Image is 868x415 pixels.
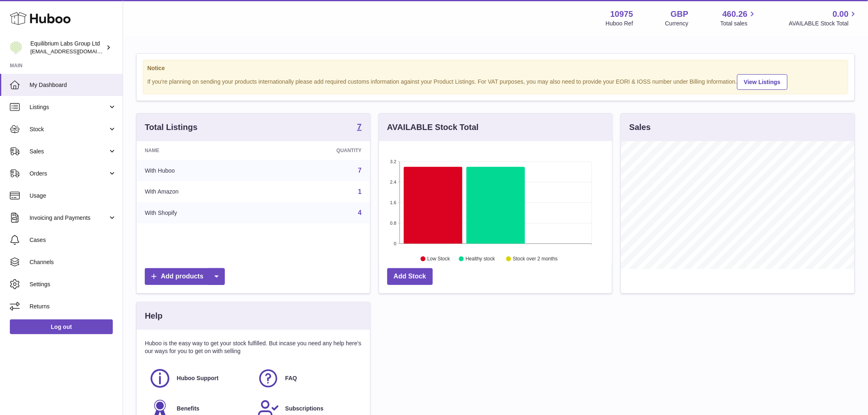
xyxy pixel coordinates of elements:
span: Channels [30,258,116,266]
div: Huboo Ref [606,20,633,27]
a: 460.26 Total sales [720,9,757,27]
h3: Help [145,310,162,322]
text: 1.6 [390,200,396,205]
text: 2.4 [390,180,396,185]
span: Total sales [720,20,757,27]
text: Healthy stock [466,256,496,262]
a: Add products [145,268,225,285]
a: 4 [358,209,362,216]
text: 3.2 [390,159,396,164]
span: Cases [30,236,116,244]
text: Stock over 2 months [513,256,557,262]
span: Stock [30,125,108,133]
a: Huboo Support [149,367,249,390]
strong: 10975 [610,9,633,20]
span: 0.00 [833,9,849,20]
h3: AVAILABLE Stock Total [387,122,479,133]
span: Benefits [177,405,199,413]
a: 1 [358,188,362,195]
span: My Dashboard [30,81,116,89]
td: With Huboo [137,160,264,181]
span: Invoicing and Payments [30,214,108,222]
span: Subscriptions [285,405,323,413]
span: Huboo Support [177,374,219,382]
span: Listings [30,103,108,111]
span: AVAILABLE Stock Total [789,20,858,27]
th: Name [137,141,264,160]
span: 460.26 [722,9,747,20]
a: 7 [357,123,362,132]
div: Currency [665,20,689,27]
td: With Amazon [137,181,264,203]
a: View Listings [737,74,788,90]
div: If you're planning on sending your products internationally please add required customs informati... [147,73,844,90]
span: Returns [30,303,116,310]
h3: Sales [629,122,651,133]
span: Orders [30,170,108,178]
a: FAQ [257,367,357,390]
div: Equilibrium Labs Group Ltd [30,40,104,55]
span: Settings [30,280,116,288]
text: 0.8 [390,221,396,226]
text: 0 [394,241,396,246]
span: Usage [30,192,116,200]
span: Sales [30,148,108,155]
h3: Total Listings [145,122,198,133]
p: Huboo is the easy way to get your stock fulfilled. But incase you need any help here's our ways f... [145,340,362,355]
text: Low Stock [427,256,450,262]
strong: Notice [147,64,844,72]
a: 7 [358,167,362,174]
a: Add Stock [387,268,433,285]
strong: GBP [671,9,688,20]
th: Quantity [264,141,370,160]
a: 0.00 AVAILABLE Stock Total [789,9,858,27]
a: Log out [10,319,113,334]
span: [EMAIL_ADDRESS][DOMAIN_NAME] [30,48,121,55]
span: FAQ [285,374,297,382]
img: internalAdmin-10975@internal.huboo.com [10,41,22,54]
td: With Shopify [137,202,264,223]
strong: 7 [357,123,362,131]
